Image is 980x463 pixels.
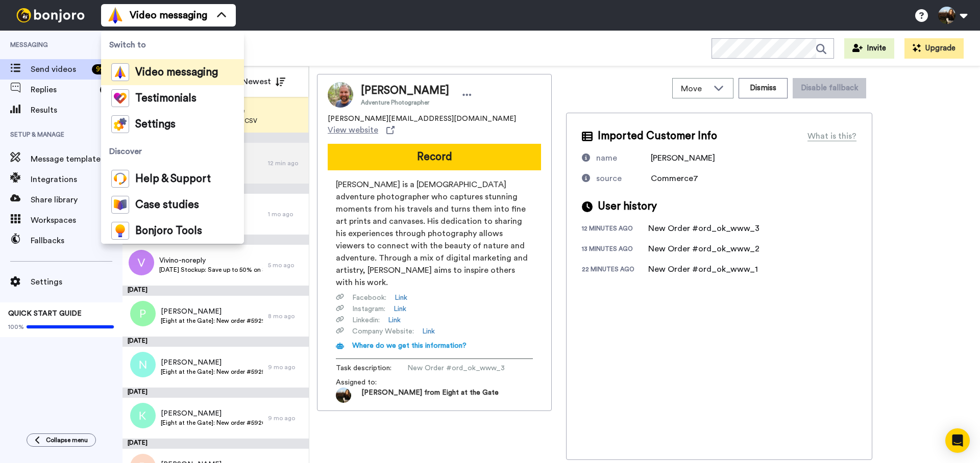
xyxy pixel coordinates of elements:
span: Bonjoro Tools [135,226,202,236]
span: Discover [101,137,244,166]
span: Fallbacks [31,235,122,247]
div: [DATE] [122,388,309,398]
span: Facebook : [352,293,386,303]
img: vm-color.svg [107,7,124,23]
div: New Order #ord_ok_www_2 [648,243,759,255]
div: 12 min ago [268,159,304,167]
img: bj-logo-header-white.svg [12,8,89,22]
span: [Eight at the Gate]: New order #5920 [161,419,263,427]
span: Workspaces [31,214,122,226]
div: 12 minutes ago [582,224,648,235]
span: Settings [135,119,176,130]
div: 1 mo ago [268,210,304,218]
a: View website [328,124,395,136]
img: p.png [130,301,156,326]
span: [PERSON_NAME] is a [DEMOGRAPHIC_DATA] adventure photographer who captures stunning moments from h... [336,178,533,289]
a: Bonjoro Tools [101,218,244,244]
span: Results [31,104,122,116]
span: Company Website : [352,326,414,337]
span: New Order #ord_ok_www_3 [407,363,505,373]
span: Switch to [101,31,244,59]
span: Send videos [31,63,88,75]
img: Image of Patrick Twells [328,82,353,108]
span: QUICK START GUIDE [8,310,82,317]
span: Imported Customer Info [598,128,717,144]
span: Integrations [31,173,122,186]
div: 5 mo ago [268,261,304,269]
a: Link [388,315,401,325]
a: Settings [101,111,244,137]
a: Video messaging [101,59,244,85]
a: Link [395,293,407,303]
span: Collapse menu [46,436,88,444]
div: 22 minutes ago [582,265,648,275]
img: help-and-support-colored.svg [111,170,129,188]
button: Dismiss [739,78,788,98]
span: Vivino-noreply [159,255,263,266]
span: [PERSON_NAME] [161,408,263,419]
span: Case studies [135,200,199,210]
span: [PERSON_NAME] from Eight at the Gate [361,388,499,403]
a: Link [394,304,406,314]
span: [PERSON_NAME] [651,154,715,162]
a: Testimonials [101,85,244,111]
div: 9 mo ago [268,414,304,422]
img: 40d18afa-2cd4-4673-b74d-a0b558b698de-1597917554.jpg [336,388,351,403]
button: Collapse menu [27,433,96,447]
span: Share library [31,194,122,206]
a: Link [422,326,435,337]
div: New Order #ord_ok_www_3 [648,222,759,235]
span: Settings [31,276,122,288]
span: Assigned to: [336,377,407,388]
div: [DATE] [122,286,309,296]
span: [PERSON_NAME] [361,83,449,98]
span: Help & Support [135,174,211,184]
img: v.png [129,250,154,275]
div: [DATE] [122,337,309,347]
img: tm-color.svg [111,89,129,107]
button: Record [328,144,541,170]
a: Case studies [101,192,244,218]
span: Task description : [336,363,407,373]
span: Video messaging [135,67,218,78]
span: [DATE] Stockup: Save up to 50% on Selected Wines with Eight at the Gate [159,266,263,274]
span: Instagram : [352,304,385,314]
div: 13 minutes ago [582,245,648,255]
span: Move [681,83,708,95]
span: User history [598,199,657,214]
img: k.png [130,403,156,428]
span: Adventure Photographer [361,98,449,107]
div: New Order #ord_ok_www_1 [648,263,758,275]
span: [PERSON_NAME] [161,357,263,368]
div: source [596,172,622,185]
span: Where do we get this information? [352,342,467,349]
div: 9 [100,85,112,95]
img: n.png [130,352,156,377]
span: [PERSON_NAME][EMAIL_ADDRESS][DOMAIN_NAME] [328,114,516,124]
span: [Eight at the Gate]: New order #5925 [161,368,263,376]
a: Help & Support [101,166,244,192]
div: [DATE] [122,439,309,449]
span: Linkedin : [352,315,380,325]
div: name [596,152,617,164]
span: [Eight at the Gate]: New order #5929 [161,317,263,325]
span: 100% [8,323,24,331]
span: Video messaging [130,8,207,22]
span: Replies [31,84,96,96]
div: What is this? [807,130,856,142]
span: Message template [31,153,122,165]
div: 99 + [92,64,112,74]
span: View website [328,124,378,136]
button: Upgrade [904,38,964,59]
span: [PERSON_NAME] [161,306,263,317]
img: bj-tools-colored.svg [111,222,129,240]
img: case-study-colored.svg [111,196,129,214]
span: Testimonials [135,93,197,104]
button: Newest [234,71,293,92]
div: Open Intercom Messenger [945,428,970,453]
img: settings-colored.svg [111,115,129,133]
button: Invite [844,38,894,59]
div: 9 mo ago [268,363,304,371]
span: Commerce7 [651,174,698,183]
